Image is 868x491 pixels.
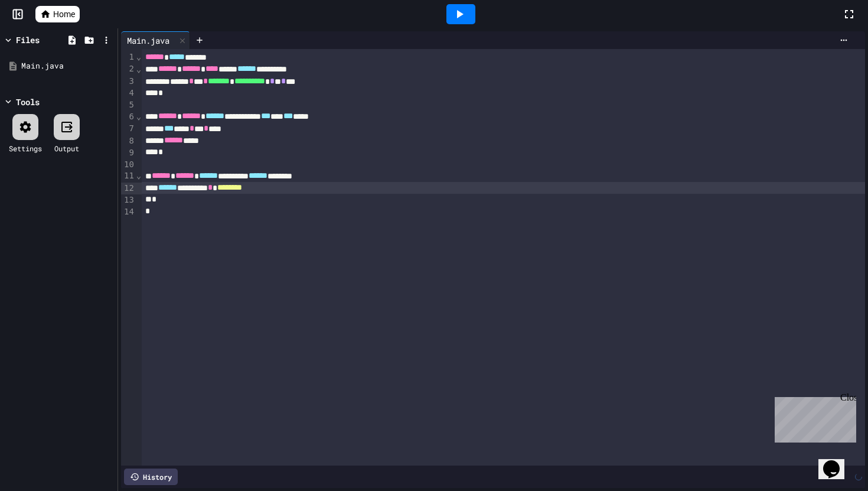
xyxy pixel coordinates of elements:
div: 13 [121,194,136,206]
div: Files [16,34,40,46]
div: 14 [121,206,136,218]
div: 12 [121,183,136,194]
div: 5 [121,99,136,111]
div: Main.java [121,34,175,47]
div: Settings [9,143,42,154]
span: Fold line [136,112,142,121]
div: Tools [16,96,40,108]
span: Fold line [136,64,142,74]
div: 7 [121,123,136,135]
a: Home [35,6,80,22]
div: 11 [121,170,136,182]
div: 3 [121,76,136,87]
div: 2 [121,63,136,75]
div: 8 [121,135,136,147]
div: 10 [121,159,136,171]
iframe: chat widget [818,444,856,479]
div: 9 [121,147,136,159]
div: 4 [121,87,136,99]
span: Fold line [136,52,142,61]
div: Main.java [121,31,190,49]
div: History [124,469,178,485]
div: 6 [121,111,136,123]
div: 1 [121,51,136,63]
div: Output [54,143,79,154]
div: Chat with us now!Close [5,5,81,75]
div: Main.java [21,60,113,72]
span: Fold line [136,171,142,180]
span: Home [53,8,75,20]
iframe: chat widget [770,392,856,443]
